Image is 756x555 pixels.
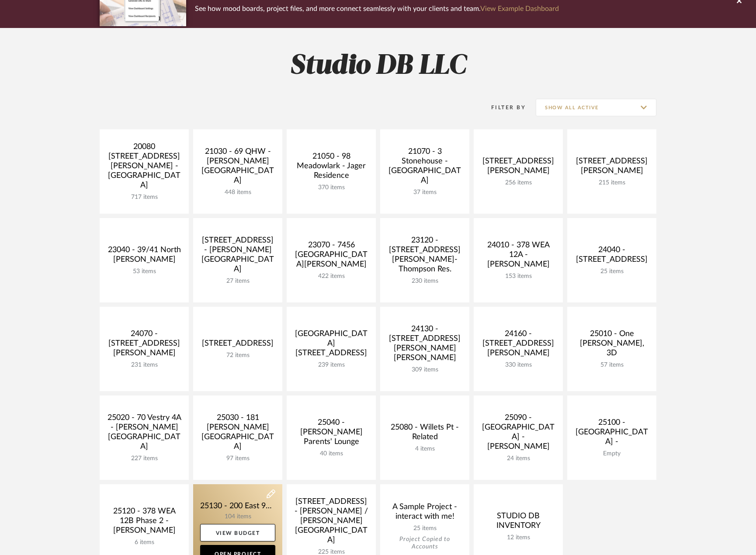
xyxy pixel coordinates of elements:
[574,418,649,450] div: 25100 - [GEOGRAPHIC_DATA] -
[107,455,182,462] div: 227 items
[481,361,556,369] div: 330 items
[574,361,649,369] div: 57 items
[200,236,275,277] div: [STREET_ADDRESS] - [PERSON_NAME][GEOGRAPHIC_DATA]
[294,329,369,361] div: [GEOGRAPHIC_DATA][STREET_ADDRESS]
[294,273,369,280] div: 422 items
[107,329,182,361] div: 24070 - [STREET_ADDRESS][PERSON_NAME]
[200,455,275,462] div: 97 items
[107,194,182,201] div: 717 items
[107,245,182,268] div: 23040 - 39/41 North [PERSON_NAME]
[574,450,649,458] div: Empty
[574,268,649,275] div: 25 items
[200,339,275,352] div: [STREET_ADDRESS]
[294,184,369,191] div: 370 items
[387,277,462,285] div: 230 items
[200,413,275,455] div: 25030 - 181 [PERSON_NAME][GEOGRAPHIC_DATA]
[107,506,182,539] div: 25120 - 378 WEA 12B Phase 2 - [PERSON_NAME]
[200,277,275,285] div: 27 items
[200,147,275,189] div: 21030 - 69 QHW - [PERSON_NAME][GEOGRAPHIC_DATA]
[294,418,369,450] div: 25040 - [PERSON_NAME] Parents' Lounge
[107,413,182,455] div: 25020 - 70 Vestry 4A - [PERSON_NAME][GEOGRAPHIC_DATA]
[481,329,556,361] div: 24160 - [STREET_ADDRESS][PERSON_NAME]
[63,50,693,83] h2: Studio DB LLC
[481,156,556,179] div: [STREET_ADDRESS][PERSON_NAME]
[387,525,462,532] div: 25 items
[481,455,556,462] div: 24 items
[574,329,649,361] div: 25010 - One [PERSON_NAME], 3D
[387,324,462,366] div: 24130 - [STREET_ADDRESS][PERSON_NAME][PERSON_NAME]
[481,240,556,273] div: 24010 - 378 WEA 12A - [PERSON_NAME]
[481,273,556,280] div: 153 items
[480,5,559,12] a: View Example Dashboard
[387,366,462,374] div: 309 items
[294,152,369,184] div: 21050 - 98 Meadowlark - Jager Residence
[387,423,462,445] div: 25080 - Willets Pt - Related
[387,236,462,277] div: 23120 - [STREET_ADDRESS][PERSON_NAME]-Thompson Res.
[481,179,556,187] div: 256 items
[387,536,462,551] div: Project Copied to Accounts
[481,413,556,455] div: 25090 - [GEOGRAPHIC_DATA] - [PERSON_NAME]
[294,361,369,369] div: 239 items
[574,179,649,187] div: 215 items
[294,450,369,458] div: 40 items
[107,268,182,275] div: 53 items
[387,189,462,196] div: 37 items
[107,539,182,546] div: 6 items
[195,3,559,15] p: See how mood boards, project files, and more connect seamlessly with your clients and team.
[387,445,462,453] div: 4 items
[574,245,649,268] div: 24040 - [STREET_ADDRESS]
[294,240,369,273] div: 23070 - 7456 [GEOGRAPHIC_DATA][PERSON_NAME]
[481,534,556,541] div: 12 items
[574,156,649,179] div: [STREET_ADDRESS][PERSON_NAME]
[200,189,275,196] div: 448 items
[481,511,556,534] div: STUDIO DB INVENTORY
[200,352,275,359] div: 72 items
[294,497,369,548] div: [STREET_ADDRESS] - [PERSON_NAME] / [PERSON_NAME][GEOGRAPHIC_DATA]
[107,361,182,369] div: 231 items
[387,502,462,525] div: A Sample Project - interact with me!
[480,103,526,112] div: Filter By
[200,524,275,541] a: View Budget
[107,142,182,194] div: 20080 [STREET_ADDRESS][PERSON_NAME] - [GEOGRAPHIC_DATA]
[387,147,462,189] div: 21070 - 3 Stonehouse - [GEOGRAPHIC_DATA]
